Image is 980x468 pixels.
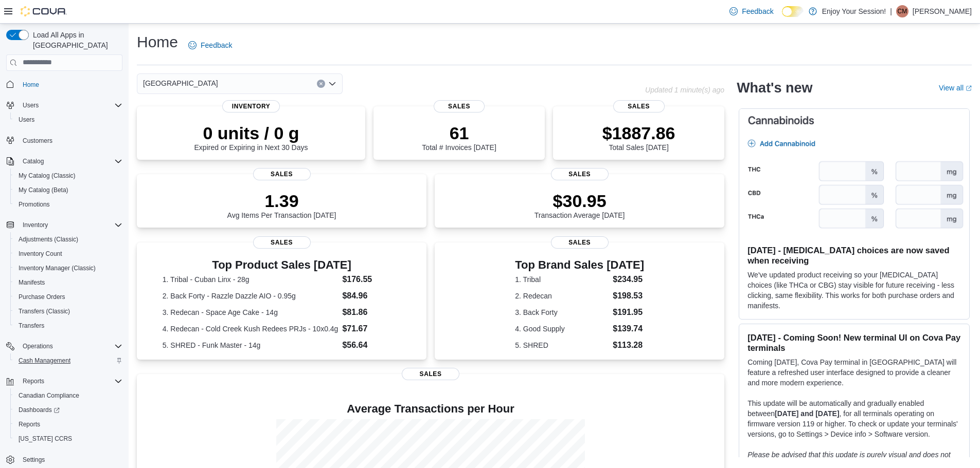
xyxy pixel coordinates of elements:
span: Feedback [201,40,232,50]
button: Users [2,98,127,113]
span: My Catalog (Classic) [19,172,76,180]
span: Adjustments (Classic) [19,235,78,244]
span: Transfers (Classic) [19,307,70,315]
a: Cash Management [14,354,75,367]
button: [US_STATE] CCRS [10,432,127,446]
a: View allExternal link [939,84,972,92]
p: This update will be automatically and gradually enabled between , for all terminals operating on ... [747,398,961,439]
span: Home [23,81,39,89]
a: Adjustments (Classic) [14,233,82,246]
button: Adjustments (Classic) [10,232,127,247]
a: Feedback [184,35,236,55]
dd: $191.95 [613,306,644,319]
button: Customers [2,133,127,148]
span: Reports [19,375,122,387]
button: Reports [2,374,127,388]
button: Transfers (Classic) [10,304,127,319]
a: Promotions [14,198,54,211]
button: Operations [2,339,127,353]
span: Settings [19,453,122,466]
span: Sales [434,100,485,113]
dd: $84.96 [342,290,401,302]
a: [US_STATE] CCRS [14,433,76,445]
dd: $176.55 [342,273,401,286]
span: Sales [253,236,311,249]
a: Reports [14,418,44,430]
span: Sales [551,168,609,180]
button: Reports [19,375,48,387]
span: Customers [19,134,122,147]
span: Inventory Manager (Classic) [19,264,96,272]
span: Inventory [19,219,122,231]
dd: $113.28 [613,339,644,351]
p: Updated 1 minute(s) ago [645,86,724,94]
span: Reports [14,418,122,430]
button: Inventory Manager (Classic) [10,261,127,275]
span: Promotions [19,200,50,209]
h3: [DATE] - Coming Soon! New terminal UI on Cova Pay terminals [747,332,961,353]
span: Sales [551,236,609,249]
span: Inventory [23,221,48,229]
button: Users [10,113,127,127]
span: Catalog [23,157,44,165]
button: Operations [19,340,57,352]
div: Transaction Average [DATE] [534,191,625,219]
a: Feedback [725,1,777,22]
a: My Catalog (Beta) [14,184,73,196]
button: Purchase Orders [10,290,127,304]
button: Inventory [19,219,52,231]
div: Expired or Expiring in Next 30 Days [194,123,308,152]
p: [PERSON_NAME] [913,5,972,17]
span: Inventory [222,100,280,113]
p: $30.95 [534,191,625,211]
span: My Catalog (Beta) [19,186,68,194]
span: Canadian Compliance [14,389,122,402]
span: Manifests [14,276,122,289]
h3: Top Brand Sales [DATE] [515,259,644,271]
span: Operations [19,340,122,352]
div: Avg Items Per Transaction [DATE] [227,191,336,219]
span: Inventory Manager (Classic) [14,262,122,274]
span: [GEOGRAPHIC_DATA] [143,77,218,89]
span: Purchase Orders [14,291,122,303]
button: My Catalog (Classic) [10,169,127,183]
dt: 4. Redecan - Cold Creek Kush Redees PRJs - 10x0.4g [163,324,338,334]
h2: What's new [737,80,812,96]
span: Sales [253,168,311,180]
a: Home [19,79,43,91]
div: Christina Mitchell [896,5,908,17]
p: $1887.86 [602,123,675,143]
button: Inventory [2,218,127,232]
a: Dashboards [10,403,127,417]
dd: $198.53 [613,290,644,302]
button: Cash Management [10,353,127,368]
button: Home [2,77,127,92]
button: Canadian Compliance [10,388,127,403]
span: Customers [23,137,52,145]
button: Transfers [10,319,127,333]
span: Transfers [14,320,122,332]
p: 61 [422,123,496,143]
button: Catalog [2,154,127,169]
a: Transfers [14,320,48,332]
dt: 2. Redecan [515,291,609,301]
span: CM [898,5,907,17]
a: My Catalog (Classic) [14,170,80,182]
span: Transfers (Classic) [14,305,122,317]
img: Cova [21,6,67,16]
span: My Catalog (Beta) [14,184,122,196]
span: Washington CCRS [14,433,122,445]
span: Reports [23,377,44,385]
h4: Average Transactions per Hour [145,403,716,415]
a: Manifests [14,276,49,289]
span: Operations [23,342,53,350]
button: Clear input [317,80,325,88]
span: Inventory Count [19,250,62,258]
a: Transfers (Classic) [14,305,74,317]
dd: $56.64 [342,339,401,351]
a: Inventory Manager (Classic) [14,262,100,274]
button: Promotions [10,197,127,212]
button: Catalog [19,155,48,167]
p: 1.39 [227,191,336,211]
